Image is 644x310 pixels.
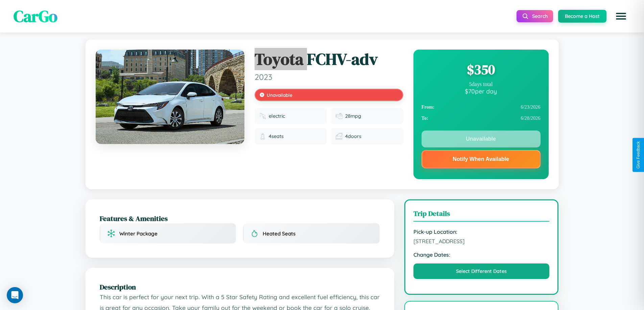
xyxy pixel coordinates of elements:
span: Winter Package [119,230,158,237]
h2: Features & Amenities [100,214,380,223]
img: Seats [259,133,266,140]
button: Become a Host [558,10,606,23]
span: Search [532,13,548,19]
img: Fuel efficiency [336,113,342,119]
span: [STREET_ADDRESS] [413,238,550,245]
div: 6 / 23 / 2026 [422,102,541,113]
div: Open Intercom Messenger [7,287,23,303]
img: Fuel type [259,113,266,119]
span: Unavailable [267,92,292,98]
h3: Trip Details [413,208,550,222]
img: Toyota FCHV-adv 2023 [96,50,244,144]
strong: Change Dates: [413,251,550,258]
span: 4 doors [345,133,361,139]
img: Doors [336,133,342,140]
div: Give Feedback [636,141,641,169]
strong: Pick-up Location: [413,228,550,235]
button: Search [517,10,553,22]
span: 2023 [255,72,403,82]
div: $ 70 per day [422,87,541,95]
span: electric [269,113,285,119]
span: CarGo [14,5,57,27]
button: Notify When Available [422,150,541,168]
button: Open menu [612,7,630,26]
h1: Toyota FCHV-adv [255,50,403,69]
span: 4 seats [269,133,284,139]
strong: From: [422,104,435,110]
button: Select Different Dates [413,263,550,279]
span: Heated Seats [263,230,295,237]
span: 28 mpg [345,113,361,119]
button: Unavailable [422,131,541,147]
div: $ 350 [422,60,541,79]
div: 5 days total [422,81,541,87]
div: 6 / 28 / 2026 [422,113,541,124]
strong: To: [422,115,428,121]
h2: Description [100,282,380,292]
